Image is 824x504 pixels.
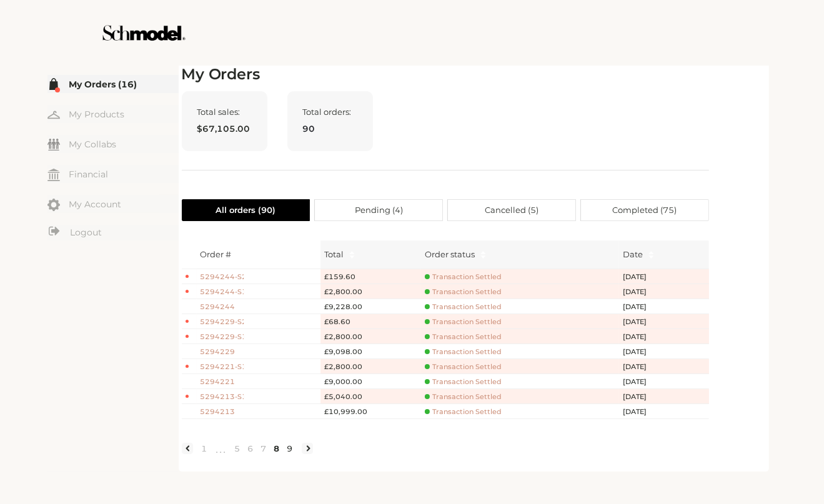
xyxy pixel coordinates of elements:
[47,75,179,242] div: Menu
[47,135,179,153] a: My Collabs
[648,249,655,256] span: caret-up
[425,287,502,297] span: Transaction Settled
[201,272,244,282] span: 5294244-S2
[182,443,193,454] li: Previous Page
[425,347,502,357] span: Transaction Settled
[355,200,403,220] span: Pending ( 4 )
[211,438,231,458] li: Previous 5 Pages
[47,105,179,123] a: My Products
[47,199,60,211] img: my-account.svg
[425,302,502,312] span: Transaction Settled
[47,165,179,183] a: Financial
[425,332,502,342] span: Transaction Settled
[271,443,284,454] a: 8
[480,254,487,260] span: caret-down
[480,249,487,256] span: caret-up
[320,314,421,329] td: £68.60
[320,344,421,359] td: £9,098.00
[216,200,275,220] span: All orders ( 90 )
[211,442,231,457] span: •••
[303,107,357,117] span: Total orders:
[320,389,421,404] td: £5,040.00
[201,317,244,327] span: 5294229-S2
[284,443,297,454] a: 9
[47,225,179,240] a: Logout
[623,302,660,312] span: [DATE]
[197,107,252,117] span: Total sales:
[623,377,660,387] span: [DATE]
[320,329,421,344] td: £2,800.00
[320,404,421,419] td: £10,999.00
[349,249,355,256] span: caret-up
[425,407,502,417] span: Transaction Settled
[201,287,244,297] span: 5294244-S1
[302,443,313,454] li: Next Page
[303,122,357,136] span: 90
[320,299,421,314] td: £9,228.00
[349,254,355,260] span: caret-down
[623,332,660,342] span: [DATE]
[201,347,244,357] span: 5294229
[201,407,244,417] span: 5294213
[612,200,677,220] span: Completed ( 75 )
[244,443,257,454] a: 6
[257,443,271,454] a: 7
[201,332,244,342] span: 5294229-S1
[47,169,60,181] img: my-financial.svg
[47,139,60,151] img: my-friends.svg
[324,248,344,260] span: Total
[320,269,421,284] td: £159.60
[425,317,502,327] span: Transaction Settled
[320,374,421,389] td: £9,000.00
[198,443,211,454] a: 1
[623,287,660,297] span: [DATE]
[201,392,244,402] span: 5294213-S1
[623,392,660,402] span: [DATE]
[425,248,475,260] div: Order status
[425,272,502,282] span: Transaction Settled
[320,359,421,374] td: £2,800.00
[623,347,660,357] span: [DATE]
[197,240,321,269] th: Order #
[47,195,179,213] a: My Account
[47,78,60,91] img: my-order.svg
[201,362,244,372] span: 5294221-S1
[425,377,502,387] span: Transaction Settled
[197,122,252,136] span: $67,105.00
[623,248,643,260] span: Date
[485,200,539,220] span: Cancelled ( 5 )
[623,272,660,282] span: [DATE]
[201,377,244,387] span: 5294221
[182,66,709,84] h2: My Orders
[320,284,421,299] td: £2,800.00
[648,254,655,260] span: caret-down
[47,75,179,93] a: My Orders (16)
[623,317,660,327] span: [DATE]
[623,362,660,372] span: [DATE]
[201,302,244,312] span: 5294244
[425,392,502,402] span: Transaction Settled
[47,109,60,121] img: my-hanger.svg
[231,443,244,454] a: 5
[623,407,660,417] span: [DATE]
[425,362,502,372] span: Transaction Settled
